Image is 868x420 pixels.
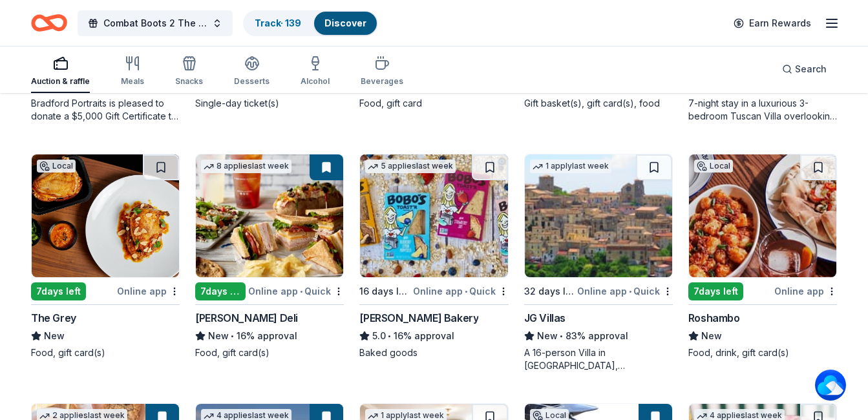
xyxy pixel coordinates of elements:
div: 16% approval [195,328,344,344]
div: Snacks [175,76,203,87]
span: Search [795,61,827,77]
div: [PERSON_NAME] Bakery [359,310,478,326]
div: 7 days left [195,282,246,300]
div: 16% approval [359,328,508,344]
div: 5 applies last week [365,160,456,173]
img: Image for The Grey [32,154,179,277]
button: Snacks [175,50,203,93]
div: 83% approval [524,328,673,344]
a: Earn Rewards [726,12,819,35]
div: Desserts [234,76,270,87]
div: Food, gift card(s) [31,346,180,359]
span: • [629,286,631,297]
div: Online app [117,283,180,299]
span: New [208,328,229,344]
span: • [560,331,563,341]
div: Single-day ticket(s) [195,97,344,110]
div: Gift basket(s), gift card(s), food [524,97,673,110]
a: Track· 139 [255,17,301,28]
button: Auction & raffle [31,50,90,93]
img: Image for McAlister's Deli [196,154,343,277]
div: JG Villas [524,310,566,326]
div: A 16-person Villa in [GEOGRAPHIC_DATA], [GEOGRAPHIC_DATA], [GEOGRAPHIC_DATA] for 7days/6nights (R... [524,346,673,372]
div: Roshambo [688,310,740,326]
a: Image for JG Villas1 applylast week32 days leftOnline app•QuickJG VillasNew•83% approvalA 16-pers... [524,154,673,372]
img: Image for Roshambo [689,154,836,277]
button: Search [772,56,837,82]
a: Home [31,8,67,38]
span: New [701,328,722,344]
div: Beverages [361,76,403,87]
div: [PERSON_NAME] Deli [195,310,298,326]
span: Combat Boots 2 The Boardroom presents the "United We Stand" Campaign [103,16,207,31]
div: Food, gift card [359,97,508,110]
div: Local [694,160,733,173]
div: Meals [121,76,144,87]
a: Image for RoshamboLocal7days leftOnline appRoshamboNewFood, drink, gift card(s) [688,154,837,359]
div: Online app Quick [413,283,509,299]
span: New [537,328,558,344]
div: 7 days left [31,282,86,300]
div: 7-night stay in a luxurious 3-bedroom Tuscan Villa overlooking a vineyard and the ancient walled ... [688,97,837,123]
div: Online app [774,283,837,299]
div: Food, gift card(s) [195,346,344,359]
span: • [300,286,302,297]
div: Alcohol [301,76,330,87]
div: Bradford Portraits is pleased to donate a $5,000 Gift Certificate to each auction event, which in... [31,97,180,123]
button: Alcohol [301,50,330,93]
img: Image for Bobo's Bakery [360,154,507,277]
button: Beverages [361,50,403,93]
div: 32 days left [524,284,575,299]
button: Track· 139Discover [243,10,378,36]
span: • [388,331,392,341]
div: Baked goods [359,346,508,359]
span: • [231,331,235,341]
button: Desserts [234,50,270,93]
a: Discover [324,17,366,28]
div: 1 apply last week [530,160,611,173]
button: Combat Boots 2 The Boardroom presents the "United We Stand" Campaign [78,10,233,36]
div: Online app Quick [248,283,344,299]
div: 8 applies last week [201,160,291,173]
div: Local [37,160,76,173]
div: 7 days left [688,282,743,300]
span: 5.0 [372,328,386,344]
div: Food, drink, gift card(s) [688,346,837,359]
span: New [44,328,65,344]
div: Auction & raffle [31,76,90,87]
img: Image for JG Villas [525,154,672,277]
span: • [465,286,467,297]
div: Online app Quick [577,283,673,299]
a: Image for McAlister's Deli8 applieslast week7days leftOnline app•Quick[PERSON_NAME] DeliNew•16% a... [195,154,344,359]
a: Image for Bobo's Bakery5 applieslast week16 days leftOnline app•Quick[PERSON_NAME] Bakery5.0•16% ... [359,154,508,359]
a: Image for The GreyLocal7days leftOnline appThe GreyNewFood, gift card(s) [31,154,180,359]
div: The Grey [31,310,76,326]
div: 16 days left [359,284,410,299]
button: Meals [121,50,144,93]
